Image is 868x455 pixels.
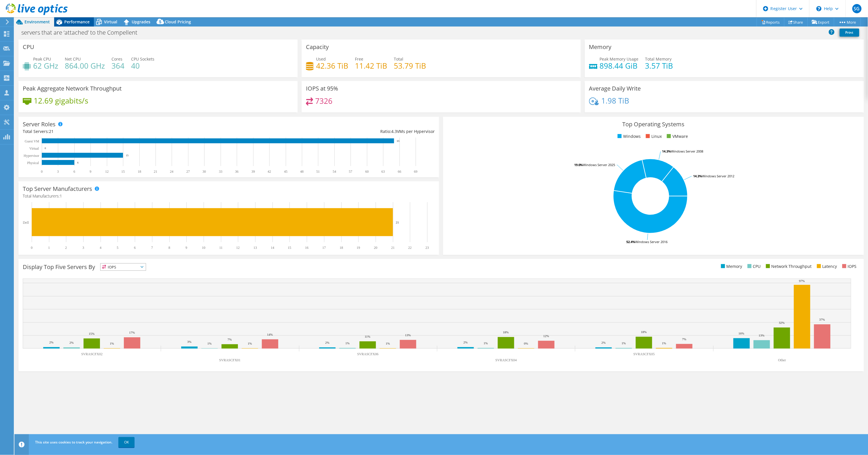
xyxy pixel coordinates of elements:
span: Net CPU [65,56,81,62]
li: Memory [720,263,742,270]
text: 27 [186,170,190,174]
text: Dell [23,221,29,225]
text: 16 [305,246,309,250]
text: 22 [408,246,412,250]
span: Performance [64,19,90,25]
text: 57 [349,170,352,174]
text: 23 [426,246,429,250]
h3: Top Server Manufacturers [23,186,92,192]
text: 18 [138,170,141,174]
text: 39 [251,170,255,174]
text: 13 [254,246,257,250]
text: 9 [90,170,91,174]
li: Latency [816,263,837,270]
text: 21 [154,170,157,174]
h3: Capacity [306,44,329,50]
text: 1% [662,341,666,345]
text: 7 [151,246,153,250]
h1: servers that are ‘attached’ to the Compellent [19,29,146,36]
text: 12% [543,334,549,338]
text: 32% [779,321,785,324]
text: 8 [169,246,170,250]
tspan: 52.4% [627,240,636,244]
text: Physical [27,161,39,165]
text: 6 [77,161,79,164]
text: 14 [271,246,274,250]
span: Cloud Pricing [165,19,191,25]
text: 60 [365,170,369,174]
span: CPU Sockets [131,56,154,62]
text: 48 [300,170,304,174]
text: 42 [268,170,271,174]
text: 12 [105,170,109,174]
span: Used [316,56,326,62]
text: 66 [398,170,401,174]
h4: 364 [111,63,124,69]
span: Free [355,56,363,62]
h4: Total Manufacturers: [23,193,435,199]
text: 12 [236,246,240,250]
text: 15% [89,332,94,335]
text: 1% [345,341,350,345]
div: Total Servers: [23,128,229,135]
h4: 1.98 TiB [601,97,629,104]
span: SG [852,4,862,13]
div: Ratio: VMs per Hypervisor [229,128,435,135]
text: 97% [799,279,805,283]
tspan: 14.3% [693,174,702,178]
text: 45 [284,170,288,174]
text: SVRASCFX06 [357,352,379,356]
span: Peak CPU [33,56,51,62]
text: 17% [129,331,135,334]
text: 14% [267,333,273,336]
text: 2% [464,341,468,344]
text: 13% [759,334,765,337]
h4: 42.36 TiB [316,63,348,69]
text: 33 [219,170,222,174]
h4: 62 GHz [33,63,58,69]
h4: 7326 [315,98,333,104]
text: 3 [82,246,84,250]
a: Share [784,18,808,27]
text: 3 [57,170,59,174]
span: Virtual [104,19,117,25]
text: 6 [73,170,75,174]
a: Reports [757,18,784,27]
text: 15 [121,170,125,174]
text: 3% [187,340,192,343]
text: 51 [316,170,320,174]
a: Print [840,29,859,37]
h3: Memory [589,44,612,50]
h3: Top Operating Systems [447,121,859,127]
text: 10 [202,246,205,250]
a: More [834,18,861,27]
h3: Peak Aggregate Network Throughput [23,85,122,92]
span: Total Memory [645,56,672,62]
a: OK [118,437,135,448]
tspan: Windows Server 2016 [636,240,668,244]
text: 11 [219,246,223,250]
text: 2% [325,341,330,344]
span: Total [394,56,403,62]
li: VMware [665,133,688,140]
h4: 11.42 TiB [355,63,387,69]
text: 0% [524,342,528,345]
text: 1% [484,341,488,345]
h4: 864.00 GHz [65,63,105,69]
text: 0 [31,246,33,250]
text: 21 [391,246,395,250]
text: 2% [49,341,54,344]
text: 4 [100,246,101,250]
text: 18% [641,330,647,334]
text: 54 [333,170,336,174]
text: 18 [340,246,343,250]
span: Environment [24,19,50,25]
h3: CPU [23,44,34,50]
span: Peak Memory Usage [600,56,639,62]
text: 17 [322,246,326,250]
text: SVRASCFX04 [496,358,517,362]
span: 4.3 [391,129,397,134]
h3: IOPS at 95% [306,85,338,92]
span: 1 [60,193,62,199]
text: 15 [126,154,129,157]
